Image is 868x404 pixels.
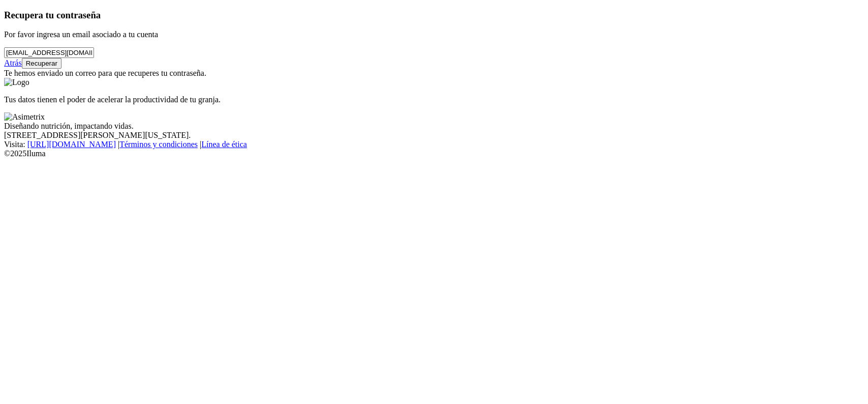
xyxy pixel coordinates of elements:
div: [STREET_ADDRESS][PERSON_NAME][US_STATE]. [4,131,864,140]
button: Recuperar [22,58,61,69]
a: Términos y condiciones [119,140,198,149]
p: Por favor ingresa un email asociado a tu cuenta [4,30,864,39]
img: Asimetrix [4,112,45,122]
h3: Recupera tu contraseña [4,10,864,21]
a: Atrás [4,59,22,67]
div: Diseñando nutrición, impactando vidas. [4,122,864,131]
p: Tus datos tienen el poder de acelerar la productividad de tu granja. [4,95,864,104]
img: Logo [4,78,29,87]
input: Tu correo [4,47,94,58]
a: [URL][DOMAIN_NAME] [27,140,116,149]
div: Te hemos enviado un correo para que recuperes tu contraseña. [4,69,864,78]
div: Visita : | | [4,140,864,149]
div: © 2025 Iluma [4,149,864,158]
a: Línea de ética [201,140,247,149]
